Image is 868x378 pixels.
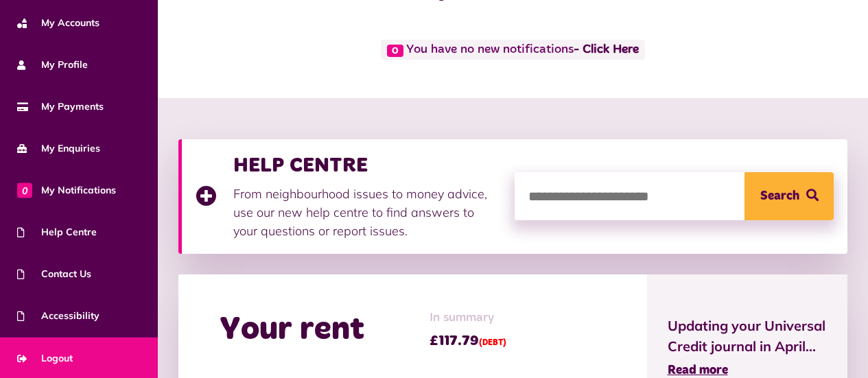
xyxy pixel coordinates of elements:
span: 0 [387,45,403,57]
span: Contact Us [17,267,91,281]
h3: HELP CENTRE [233,153,501,178]
span: Updating your Universal Credit journal in April... [668,316,828,357]
span: My Accounts [17,16,99,30]
span: You have no new notifications [381,40,645,60]
span: Search [760,172,799,220]
span: My Enquiries [17,141,100,156]
p: From neighbourhood issues to money advice, use our new help centre to find answers to your questi... [233,185,501,240]
h2: Your rent [220,310,364,350]
a: - Click Here [574,44,639,56]
span: Read more [668,364,728,377]
span: Help Centre [17,225,97,239]
span: My Profile [17,58,88,72]
span: £117.79 [430,331,506,351]
button: Search [744,172,834,220]
span: (DEBT) [479,339,506,347]
span: My Notifications [17,183,116,198]
span: Accessibility [17,309,99,323]
span: Logout [17,351,73,366]
span: My Payments [17,99,104,114]
span: In summary [430,309,506,327]
span: 0 [17,182,32,198]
